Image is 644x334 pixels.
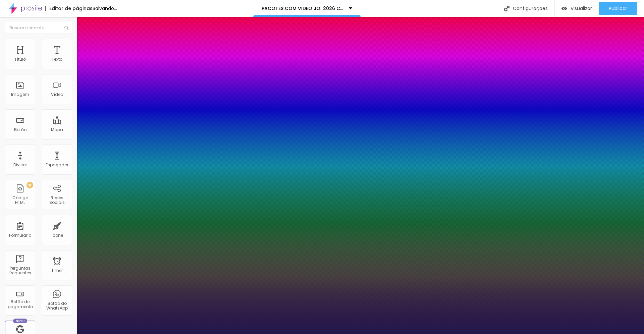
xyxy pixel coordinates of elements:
[46,163,68,167] div: Espaçador
[599,2,637,15] button: Publicar
[11,92,29,97] div: Imagem
[51,127,63,132] div: Mapa
[14,127,26,132] div: Botão
[93,6,117,11] div: Salvando...
[609,6,627,11] span: Publicar
[64,26,68,30] img: Icone
[5,22,72,34] input: Buscar elemento
[44,196,70,205] div: Redes Sociais
[571,6,592,11] span: Visualizar
[7,196,33,205] div: Código HTML
[504,6,509,11] img: Icone
[51,233,63,238] div: Ícone
[7,299,33,309] div: Botão de pagamento
[51,92,63,97] div: Vídeo
[45,6,93,11] div: Editor de páginas
[561,6,567,11] img: view-1.svg
[13,319,28,323] div: Novo
[52,57,62,62] div: Texto
[9,233,31,238] div: Formulário
[51,268,63,273] div: Timer
[14,57,26,62] div: Título
[555,2,599,15] button: Visualizar
[13,163,27,167] div: Divisor
[44,301,70,311] div: Botão do WhatsApp
[7,266,33,276] div: Perguntas frequentes
[262,6,344,11] p: PACOTES COM VIDEO JOI 2026 Casamento - FOTO e VIDEO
